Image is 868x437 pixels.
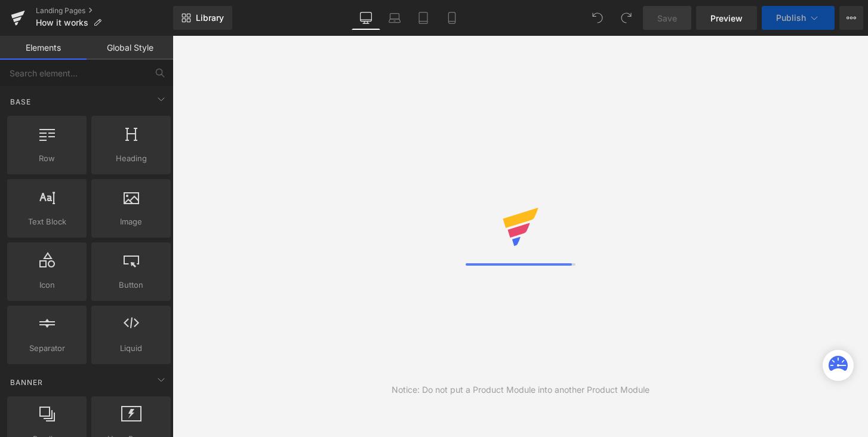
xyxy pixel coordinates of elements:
[11,152,83,165] span: Row
[95,342,167,355] span: Liquid
[776,13,806,23] span: Publish
[87,36,173,60] a: Global Style
[95,216,167,228] span: Image
[9,377,44,388] span: Banner
[710,12,743,24] span: Preview
[409,6,438,30] a: Tablet
[11,216,83,228] span: Text Block
[173,6,232,30] a: New Library
[11,279,83,291] span: Icon
[657,12,677,24] span: Save
[196,13,224,23] span: Library
[9,96,32,107] span: Base
[95,279,167,291] span: Button
[392,383,650,396] div: Notice: Do not put a Product Module into another Product Module
[95,152,167,165] span: Heading
[36,6,173,16] a: Landing Pages
[380,6,409,30] a: Laptop
[11,342,83,355] span: Separator
[614,6,638,30] button: Redo
[36,18,88,27] span: How it works
[696,6,757,30] a: Preview
[438,6,466,30] a: Mobile
[586,6,610,30] button: Undo
[762,6,835,30] button: Publish
[352,6,380,30] a: Desktop
[839,6,863,30] button: More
